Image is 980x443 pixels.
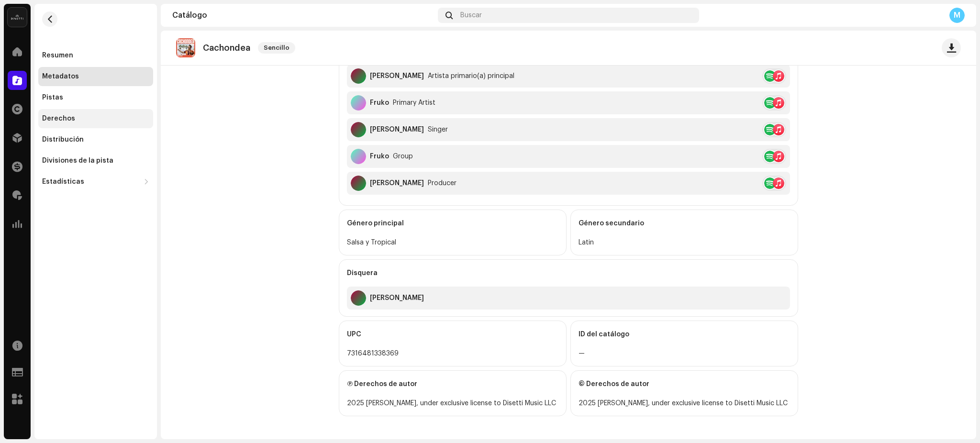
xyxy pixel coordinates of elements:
div: Resumen [42,52,73,59]
img: d3cf8a95-eef2-4f19-a8bc-487e2a109551 [176,38,195,57]
div: Fruko [370,99,389,107]
div: Distribución [42,136,84,144]
p: Cachondea [203,43,250,53]
re-m-nav-dropdown: Estadísticas [38,172,153,191]
div: Género secundario [579,210,790,237]
div: Ⓟ Derechos de autor [347,371,558,398]
span: Buscar [460,11,482,19]
div: [PERSON_NAME] [370,179,424,187]
div: UPC [347,321,558,348]
div: Género principal [347,210,558,237]
div: Group [393,153,413,160]
img: 02a7c2d3-3c89-4098-b12f-2ff2945c95ee [8,8,27,27]
re-m-nav-item: Divisiones de la pista [38,151,153,170]
div: Salsa y Tropical [347,237,558,248]
div: Catálogo [172,11,434,19]
re-m-nav-item: Pistas [38,88,153,107]
div: [PERSON_NAME] [370,294,424,302]
div: Metadatos [42,73,79,80]
div: — [579,348,790,359]
div: Disquera [347,260,790,287]
span: Sencillo [258,42,295,54]
div: Estadísticas [42,178,84,186]
div: ID del catálogo [579,321,790,348]
div: Primary Artist [393,99,435,107]
re-m-nav-item: Resumen [38,46,153,65]
div: Fruko [370,153,389,160]
div: 2025 [PERSON_NAME], under exclusive license to Disetti Music LLC [579,398,790,409]
div: Latin [579,237,790,248]
div: Derechos [42,115,75,122]
div: Pistas [42,94,63,101]
re-m-nav-item: Metadatos [38,67,153,86]
div: © Derechos de autor [579,371,790,398]
re-m-nav-item: Derechos [38,109,153,128]
div: [PERSON_NAME] [370,126,424,133]
re-m-nav-item: Distribución [38,130,153,149]
div: Divisiones de la pista [42,157,113,165]
div: Producer [428,179,457,187]
div: Singer [428,126,448,133]
div: 7316481338369 [347,348,558,359]
div: Artista primario(a) principal [428,72,514,80]
div: [PERSON_NAME] [370,72,424,80]
div: 2025 [PERSON_NAME], under exclusive license to Disetti Music LLC [347,398,558,409]
div: M [949,8,965,23]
